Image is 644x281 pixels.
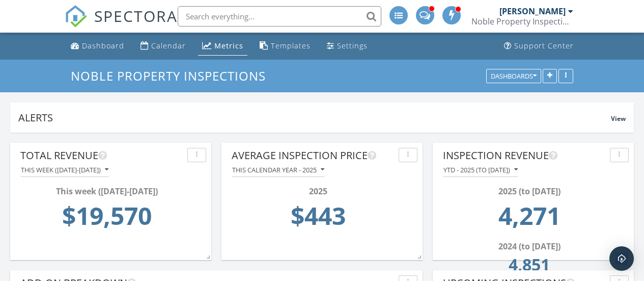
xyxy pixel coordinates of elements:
div: 2025 [235,185,401,197]
div: Inspection Revenue [443,148,606,163]
span: SPECTORA [94,5,178,27]
td: 4271 [446,197,612,240]
div: YTD - 2025 (to [DATE]) [443,166,518,173]
div: This week ([DATE]-[DATE]) [21,166,108,173]
td: 442.63 [235,197,401,240]
a: SPECTORA [65,14,178,35]
div: Metrics [214,41,243,50]
a: Templates [256,37,315,56]
div: Calendar [151,41,186,50]
div: Support Center [514,41,574,50]
div: Alerts [18,111,611,124]
div: Open Intercom Messenger [609,246,634,271]
div: Settings [337,41,368,50]
img: The Best Home Inspection Software - Spectora [65,5,87,28]
div: 2025 (to [DATE]) [446,185,612,197]
div: Average Inspection Price [232,148,395,163]
div: Dashboard [82,41,124,50]
div: This week ([DATE]-[DATE]) [23,185,190,197]
a: Noble Property Inspections [71,67,274,84]
a: Dashboard [67,37,128,56]
div: [PERSON_NAME] [499,6,566,16]
span: View [611,114,626,123]
a: Metrics [198,37,247,56]
a: Calendar [136,37,190,56]
button: YTD - 2025 (to [DATE]) [443,163,518,177]
div: Total Revenue [20,148,183,163]
button: This week ([DATE]-[DATE]) [20,163,109,177]
div: Noble Property Inspections [471,16,573,27]
div: This calendar year - 2025 [232,166,324,173]
a: Settings [323,37,372,56]
div: Dashboards [491,72,537,80]
input: Search everything... [178,6,381,27]
button: Dashboards [486,69,541,83]
div: Templates [271,41,311,50]
div: 2024 (to [DATE]) [446,240,612,252]
button: This calendar year - 2025 [232,163,325,177]
td: 19570.0 [23,197,190,240]
a: Support Center [500,37,578,56]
